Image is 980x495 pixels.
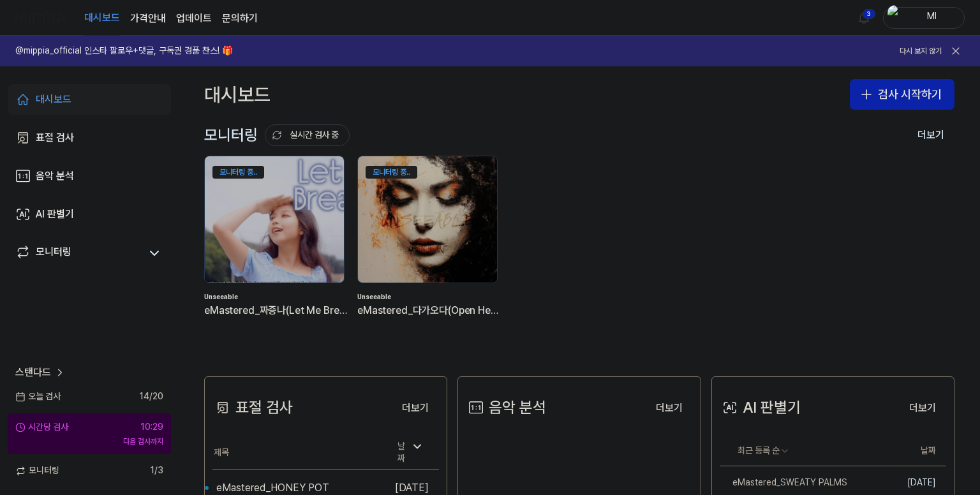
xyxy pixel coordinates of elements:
[900,46,942,57] button: 다시 보지 않기
[887,5,903,31] img: profile
[15,436,163,447] div: 다음 검사까지
[907,122,954,148] button: 더보기
[204,156,347,338] a: 모니터링 중..backgroundIamgeUnseeableeMastered_짜증나(Let Me Breathe)
[466,395,546,420] div: 음악 분석
[872,436,946,466] th: 날짜
[36,92,71,107] div: 대시보드
[139,390,163,403] span: 14 / 20
[883,7,965,29] button: profileMl
[357,292,500,302] div: Unseeable
[8,122,171,153] a: 표절 검사
[212,436,382,470] th: 제목
[15,365,51,380] span: 스탠다드
[899,394,946,421] a: 더보기
[150,464,163,477] span: 1 / 3
[204,79,271,110] div: 대시보드
[265,124,350,146] button: 실시간 검사 중
[204,302,347,319] div: eMastered_짜증나(Let Me Breathe)
[863,9,875,19] div: 3
[357,302,500,319] div: eMastered_다가오다(Open Heart)
[36,168,74,184] div: 음악 분석
[15,421,68,434] div: 시간당 검사
[204,123,350,147] div: 모니터링
[646,394,693,421] a: 더보기
[850,79,954,110] button: 검사 시작하기
[856,10,872,26] img: 알림
[8,199,171,230] a: AI 판별기
[357,156,500,338] a: 모니터링 중..backgroundIamgeUnseeableeMastered_다가오다(Open Heart)
[8,84,171,115] a: 대시보드
[392,436,429,469] div: 날짜
[15,45,233,57] h1: @mippia_official 인스타 팔로우+댓글, 구독권 경품 찬스! 🎁
[176,11,212,26] a: 업데이트
[907,10,956,24] div: Ml
[8,161,171,191] a: 음악 분석
[130,11,166,26] button: 가격안내
[205,156,344,283] img: backgroundIamge
[36,244,71,262] div: 모니터링
[899,395,946,421] button: 더보기
[358,156,497,283] img: backgroundIamge
[15,365,66,380] a: 스탠다드
[212,395,293,420] div: 표절 검사
[854,8,874,28] button: 알림3
[84,1,120,36] a: 대시보드
[392,395,439,421] button: 더보기
[646,395,693,421] button: 더보기
[392,394,439,421] a: 더보기
[720,477,847,489] div: eMastered_SWEATY PALMS
[720,395,801,420] div: AI 판별기
[36,130,74,145] div: 표절 검사
[15,244,140,262] a: 모니터링
[15,464,59,477] span: 모니터링
[222,11,258,26] a: 문의하기
[15,390,61,403] span: 오늘 검사
[36,207,74,222] div: AI 판별기
[140,421,163,434] div: 10:29
[212,166,264,179] div: 모니터링 중..
[366,166,417,179] div: 모니터링 중..
[204,292,347,302] div: Unseeable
